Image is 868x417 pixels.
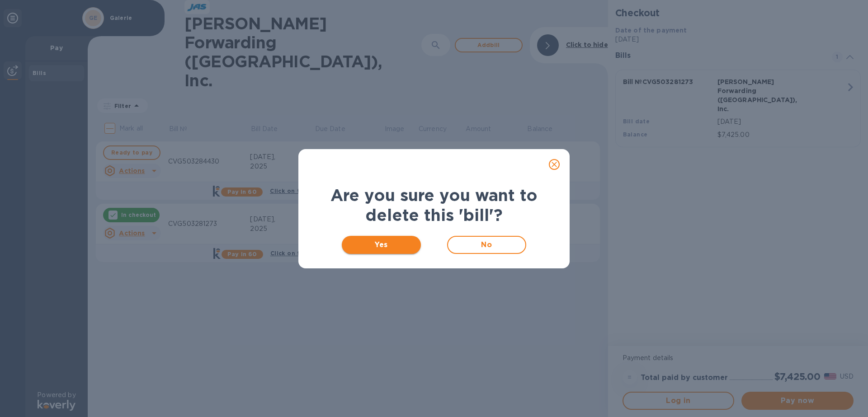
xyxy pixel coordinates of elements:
button: close [543,154,565,175]
span: Yes [349,239,414,250]
span: No [455,239,518,250]
b: Are you sure you want to delete this 'bill'? [330,185,538,225]
button: No [447,236,526,254]
button: Yes [342,236,421,254]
